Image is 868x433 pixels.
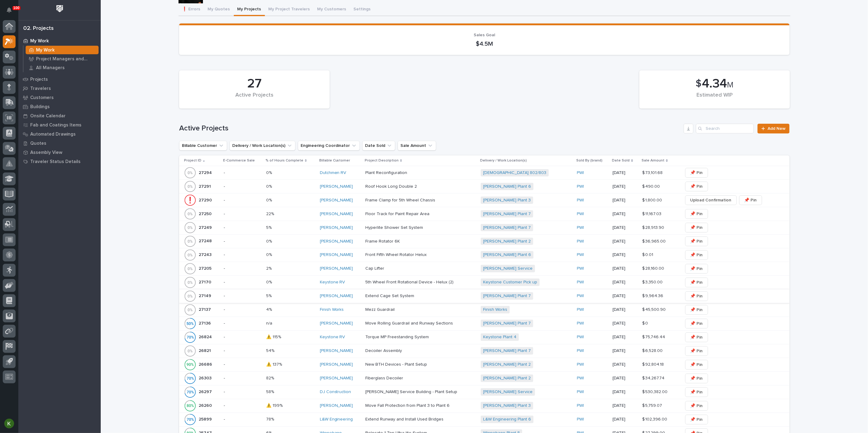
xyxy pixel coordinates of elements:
a: [PERSON_NAME] Plant 7 [483,348,531,353]
p: $ 530,382.00 [642,388,669,395]
a: Travelers [18,84,101,93]
p: - [224,239,261,244]
a: PWI [577,348,584,353]
p: Assembly View [30,150,62,155]
a: [PERSON_NAME] [320,239,353,244]
p: 0% [266,238,273,244]
a: [PERSON_NAME] [320,225,353,230]
p: 4% [266,306,273,312]
a: Buildings [18,102,101,111]
p: Customers [30,95,54,101]
tr: 2630326303 -82%82% [PERSON_NAME] Fiberglass DecoilerFiberglass Decoiler [PERSON_NAME] Plant 2 PWI... [179,371,790,385]
button: Billable Customer [179,141,227,151]
button: Date Sold [362,141,395,151]
button: Engineering Coordinator [298,141,360,151]
span: 📌 Pin [690,265,703,272]
p: 5% [266,224,273,230]
div: Estimated WIP [650,92,779,105]
p: $ 28,160.00 [642,265,665,271]
p: [DATE] [613,170,637,176]
p: - [224,170,261,176]
a: DJ Construction [320,389,351,395]
p: Project Managers and Engineers [36,56,96,62]
a: [PERSON_NAME] [320,376,353,381]
a: [PERSON_NAME] Service [483,389,533,395]
tr: 2725027250 -22%22% [PERSON_NAME] Floor Track for Paint Repair AreaFloor Track for Paint Repair Ar... [179,207,790,221]
p: $ 5,759.07 [642,402,663,408]
p: 26303 [199,374,213,381]
a: PWI [577,266,584,271]
p: - [224,335,261,340]
a: Finish Works [320,307,344,312]
p: 27170 [199,279,212,285]
span: 📌 Pin [690,375,703,382]
a: L&W Engineering [320,417,353,422]
p: Frame Rotator 6K [365,238,401,244]
a: Fab and Coatings Items [18,120,101,130]
a: Assembly View [18,148,101,157]
p: 54% [266,347,276,353]
a: [PERSON_NAME] [320,348,353,353]
tr: 2724827248 -0%0% [PERSON_NAME] Frame Rotator 6KFrame Rotator 6K [PERSON_NAME] Plant 2 PWI [DATE]$... [179,234,790,248]
tr: 2729427294 -0%0% Dutchmen RV Plant ReconfigurationPlant Reconfiguration [DEMOGRAPHIC_DATA] 802/80... [179,166,790,179]
p: Automated Drawings [30,132,76,137]
p: 0% [266,183,273,189]
a: PWI [577,362,584,367]
p: $ 36,965.00 [642,238,667,244]
a: [PERSON_NAME] Plant 7 [483,225,531,230]
p: - [224,266,261,271]
p: $ 28,913.90 [642,224,665,230]
p: $ 1,800.00 [642,197,663,203]
p: $ 490.00 [642,183,661,189]
a: [PERSON_NAME] [320,362,353,367]
a: PWI [577,335,584,340]
p: [DATE] [613,184,637,189]
p: $ 0.01 [642,251,654,257]
p: 26260 [199,402,213,408]
p: ⚠️ 115% [266,333,282,340]
p: Onsite Calendar [30,113,66,119]
p: Plant Reconfiguration [365,169,408,176]
span: 📌 Pin [690,224,703,231]
button: 📌 Pin [685,236,708,246]
a: [PERSON_NAME] Plant 7 [483,211,531,217]
a: PWI [577,239,584,244]
p: 100 [13,6,20,10]
a: Dutchmen RV [320,170,346,176]
a: Customers [18,93,101,102]
span: 📌 Pin [690,334,703,341]
p: $ 9,964.36 [642,292,664,299]
tr: 2589925899 -78%78% L&W Engineering Extend Runway and Install Used BridgesExtend Runway and Instal... [179,413,790,426]
a: [PERSON_NAME] [320,266,353,271]
span: 📌 Pin [690,238,703,245]
p: $ 0 [642,320,649,326]
button: 📌 Pin [685,223,708,232]
p: 26824 [199,333,213,340]
a: Project Managers and Engineers [24,55,101,63]
button: My Projects [234,3,265,16]
a: PWI [577,307,584,312]
p: Cap Lifter [365,265,385,271]
p: - [224,293,261,299]
span: 📌 Pin [744,197,757,204]
button: 📌 Pin [739,195,762,205]
a: PWI [577,389,584,395]
p: 27250 [199,210,213,217]
button: 📌 Pin [685,305,708,315]
a: PWI [577,376,584,381]
a: [PERSON_NAME] Plant 6 [483,252,531,257]
p: - [224,184,261,189]
span: Add New [768,126,786,131]
h1: Active Projects [179,124,681,133]
a: PWI [577,293,584,299]
a: [PERSON_NAME] [320,252,353,257]
button: My Customers [314,3,350,16]
p: [DATE] [613,211,637,217]
button: 📌 Pin [685,291,708,301]
tr: 2717027170 -0%0% Keystone RV 5th Wheel Front Rotational Device - Helux (2)5th Wheel Front Rotatio... [179,275,790,289]
p: $ 6,528.00 [642,347,664,353]
tr: 2724927249 -5%5% [PERSON_NAME] Hyperlite Shower Set SystemHyperlite Shower Set System [PERSON_NAM... [179,221,790,234]
a: [PERSON_NAME] Plant 7 [483,321,531,326]
tr: 2682126821 -54%54% [PERSON_NAME] Decoiler AssemblyDecoiler Assembly [PERSON_NAME] Plant 7 PWI [DA... [179,344,790,358]
span: 📌 Pin [690,402,703,410]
